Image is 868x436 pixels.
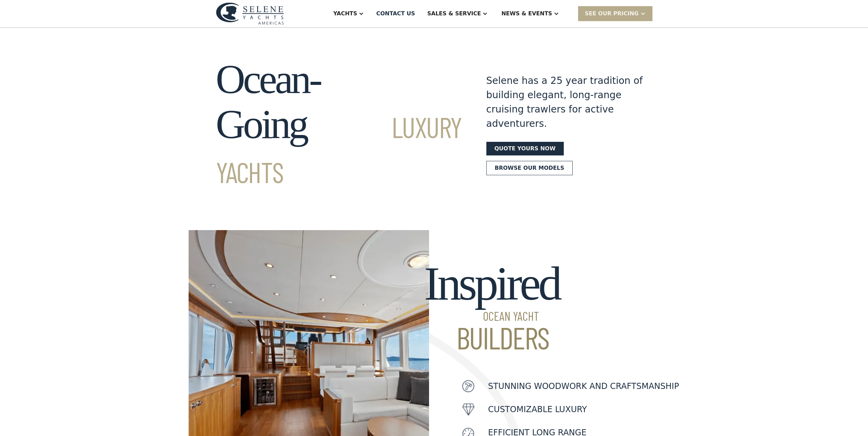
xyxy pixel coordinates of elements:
[486,142,564,155] a: Quote yours now
[424,310,559,322] span: Ocean Yacht
[376,10,415,18] div: Contact US
[488,403,587,416] p: customizable luxury
[424,322,559,353] span: Builders
[216,2,284,25] img: logo
[486,161,573,175] a: Browse our models
[462,403,474,416] img: icon
[578,6,652,21] div: SEE Our Pricing
[216,57,462,192] h1: Ocean-Going
[488,380,679,392] p: Stunning woodwork and craftsmanship
[216,109,462,189] span: Luxury Yachts
[486,74,643,131] div: Selene has a 25 year tradition of building elegant, long-range cruising trawlers for active adven...
[424,257,559,353] h2: Inspired
[585,10,639,18] div: SEE Our Pricing
[427,10,481,18] div: Sales & Service
[501,10,552,18] div: News & EVENTS
[333,10,357,18] div: Yachts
